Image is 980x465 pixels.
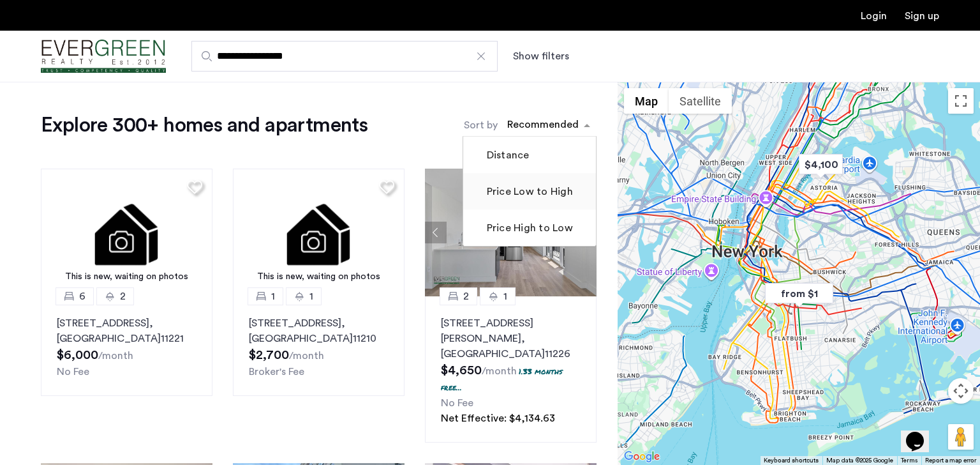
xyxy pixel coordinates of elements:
[233,169,405,296] a: This is new, waiting on photos
[425,222,447,243] button: Previous apartment
[484,148,530,163] label: Distance
[925,456,976,465] a: Report a map error
[505,117,579,135] div: Recommended
[289,351,324,361] sub: /month
[501,114,597,137] ng-select: sort-apartment
[57,367,89,377] span: No Fee
[905,11,939,21] a: Registration
[191,41,498,72] input: Apartment Search
[621,448,663,465] img: Google
[98,351,133,361] sub: /month
[764,456,819,465] button: Keyboard shortcuts
[794,150,848,179] div: $4,100
[948,424,974,450] button: Drag Pegman onto the map to open Street View
[41,169,212,296] img: 2.gif
[624,88,669,114] button: Show street map
[484,220,573,236] label: Price High to Low
[41,296,212,396] a: 62[STREET_ADDRESS], [GEOGRAPHIC_DATA]11221No Fee
[57,349,98,362] span: $6,000
[239,270,398,284] div: This is new, waiting on photos
[948,378,974,404] button: Map camera controls
[233,169,405,296] img: 2.gif
[441,398,473,408] span: No Fee
[249,316,389,346] p: [STREET_ADDRESS] 11210
[463,289,469,304] span: 2
[79,289,85,304] span: 6
[41,112,367,138] h1: Explore 300+ homes and apartments
[482,366,517,376] sub: /month
[47,270,206,284] div: This is new, waiting on photos
[463,136,597,247] ng-dropdown-panel: Options list
[441,413,555,423] span: Net Effective: $4,134.63
[760,279,838,308] div: from $1
[309,289,313,304] span: 1
[503,289,507,304] span: 1
[271,289,275,304] span: 1
[425,296,597,443] a: 21[STREET_ADDRESS][PERSON_NAME], [GEOGRAPHIC_DATA]112261.33 months free...No FeeNet Effective: $4...
[464,118,498,133] label: Sort by
[249,367,304,377] span: Broker's Fee
[669,88,732,114] button: Show satellite imagery
[41,33,166,80] img: logo
[901,414,942,452] iframe: chat widget
[41,169,212,296] a: This is new, waiting on photos
[621,448,663,465] a: Open this area in Google Maps (opens a new window)
[249,349,289,362] span: $2,700
[826,457,893,464] span: Map data ©2025 Google
[441,364,482,377] span: $4,650
[861,11,887,21] a: Login
[441,316,581,362] p: [STREET_ADDRESS][PERSON_NAME] 11226
[233,296,405,396] a: 11[STREET_ADDRESS], [GEOGRAPHIC_DATA]11210Broker's Fee
[948,88,974,114] button: Toggle fullscreen view
[901,456,917,465] a: Terms (opens in new tab)
[484,184,573,199] label: Price Low to High
[441,366,563,393] p: 1.33 months free...
[57,316,197,346] p: [STREET_ADDRESS] 11221
[425,169,597,296] img: 66a1adb6-6608-43dd-a245-dc7333f8b390_638824126198252652.jpeg
[41,33,166,80] a: Cazamio Logo
[120,289,126,304] span: 2
[513,49,569,64] button: Show or hide filters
